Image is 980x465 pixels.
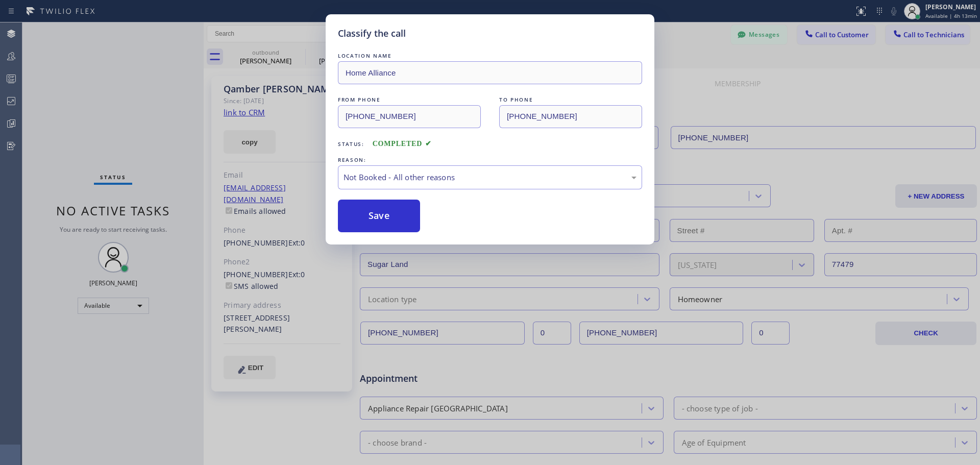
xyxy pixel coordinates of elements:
[338,105,481,128] input: From phone
[499,94,642,105] div: TO PHONE
[344,172,636,183] div: Not Booked - All other reasons
[338,155,642,165] div: REASON:
[338,140,364,148] span: Status:
[373,140,432,148] span: COMPLETED
[338,200,420,232] button: Save
[338,51,642,61] div: LOCATION NAME
[338,27,406,40] h5: Classify the call
[499,105,642,128] input: To phone
[338,94,481,105] div: FROM PHONE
